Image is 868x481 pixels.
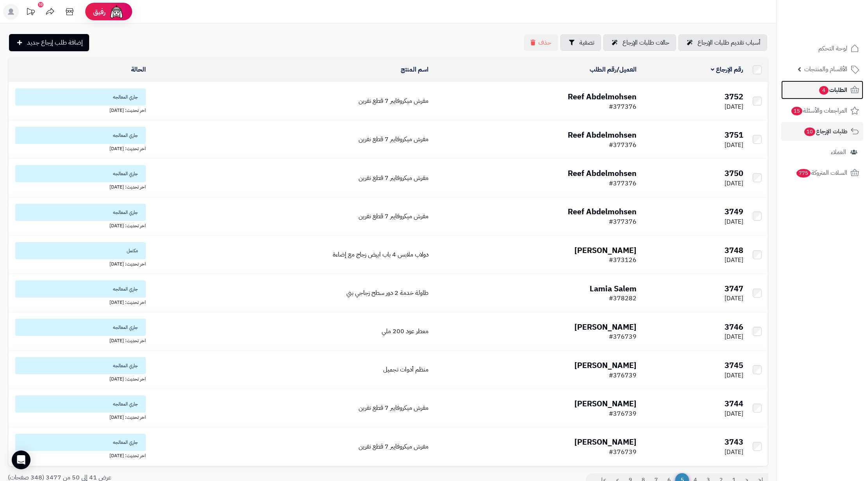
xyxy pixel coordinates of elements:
[131,65,146,74] a: الحالة
[538,38,551,47] span: حذف
[568,91,637,102] b: Reef Abdelmohsen
[9,34,89,51] a: إضافة طلب إرجاع جديد
[359,403,429,413] a: مفرش ميكروفايبر 7 قطع نفرين
[382,327,429,336] a: معطر عود 200 ملي
[622,38,669,47] span: حالات طلبات الإرجاع
[93,7,106,16] span: رفيق
[574,398,637,409] b: [PERSON_NAME]
[815,22,861,38] img: logo-2.png
[831,147,846,158] span: العملاء
[725,129,743,141] b: 3751
[609,332,637,341] span: #376739
[38,2,43,7] div: 10
[27,38,83,47] span: إضافة طلب إرجاع جديد
[725,206,743,217] b: 3749
[791,107,802,115] span: 15
[619,65,637,74] a: العميل
[15,357,146,374] span: جاري المعالجه
[11,374,146,382] div: اخر تحديث: [DATE]
[609,294,637,303] span: #378282
[359,212,429,221] a: مفرش ميكروفايبر 7 قطع نفرين
[609,447,637,457] span: #376739
[725,447,743,457] span: [DATE]
[609,409,637,418] span: #376739
[11,413,146,421] div: اخر تحديث: [DATE]
[11,336,146,344] div: اخر تحديث: [DATE]
[781,143,863,162] a: العملاء
[15,88,146,106] span: جاري المعالجه
[359,173,429,183] span: مفرش ميكروفايبر 7 قطع نفرين
[11,221,146,229] div: اخر تحديث: [DATE]
[603,34,676,51] a: حالات طلبات الإرجاع
[698,38,760,47] span: أسباب تقديم طلبات الإرجاع
[725,283,743,294] b: 3747
[609,255,637,265] span: #373126
[333,250,429,259] a: دولاب ملابس 4 باب ابيض زجاج مع إضاءة
[432,58,640,82] td: /
[359,135,429,144] a: مفرش ميكروفايبر 7 قطع نفرين
[796,167,847,178] span: السلات المتروكة
[791,105,847,116] span: المراجعات والأسئلة
[781,39,863,58] a: لوحة التحكم
[401,65,429,74] a: اسم المنتج
[11,106,146,114] div: اخر تحديث: [DATE]
[11,144,146,152] div: اخر تحديث: [DATE]
[725,217,743,226] span: [DATE]
[15,280,146,298] span: جاري المعالجه
[15,319,146,336] span: جاري المعالجه
[15,434,146,451] span: جاري المعالجه
[574,321,637,333] b: [PERSON_NAME]
[12,450,30,469] div: Open Intercom Messenger
[725,371,743,380] span: [DATE]
[725,332,743,341] span: [DATE]
[590,283,637,294] b: Lamia Salem
[574,244,637,256] b: [PERSON_NAME]
[609,102,637,111] span: #377376
[725,436,743,448] b: 3743
[15,165,146,182] span: جاري المعالجه
[804,127,815,136] span: 10
[568,129,637,141] b: Reef Abdelmohsen
[725,244,743,256] b: 3748
[15,395,146,413] span: جاري المعالجه
[11,298,146,306] div: اخر تحديث: [DATE]
[579,38,594,47] span: تصفية
[725,91,743,102] b: 3752
[781,163,863,182] a: السلات المتروكة775
[359,442,429,451] a: مفرش ميكروفايبر 7 قطع نفرين
[725,409,743,418] span: [DATE]
[781,122,863,141] a: طلبات الإرجاع10
[568,167,637,179] b: Reef Abdelmohsen
[359,96,429,106] a: مفرش ميكروفايبر 7 قطع نفرين
[11,451,146,459] div: اخر تحديث: [DATE]
[781,101,863,120] a: المراجعات والأسئلة15
[796,169,811,178] span: 775
[804,64,847,75] span: الأقسام والمنتجات
[11,259,146,267] div: اخر تحديث: [DATE]
[725,179,743,188] span: [DATE]
[818,84,847,95] span: الطلبات
[678,34,767,51] a: أسباب تقديم طلبات الإرجاع
[21,4,40,22] a: تحديثات المنصة
[725,294,743,303] span: [DATE]
[11,182,146,190] div: اخر تحديث: [DATE]
[803,126,847,137] span: طلبات الإرجاع
[725,167,743,179] b: 3750
[609,140,637,150] span: #377376
[725,359,743,371] b: 3745
[560,34,601,51] button: تصفية
[346,288,429,298] a: طاولة خدمة 2 دور سطح زجاجي بني
[383,365,429,374] a: منظم أدوات تجميل
[15,127,146,144] span: جاري المعالجه
[781,81,863,99] a: الطلبات4
[109,4,124,20] img: ai-face.png
[819,86,829,95] span: 4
